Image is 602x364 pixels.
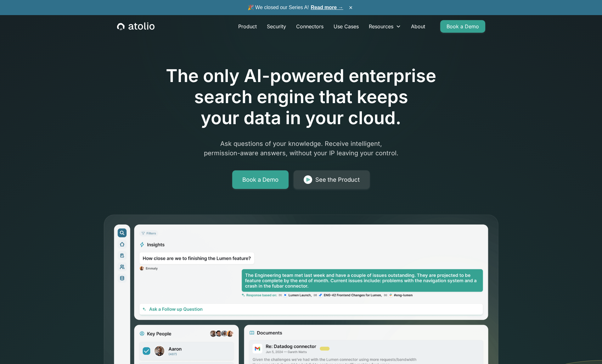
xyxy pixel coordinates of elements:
[329,20,364,33] a: Use Cases
[233,20,262,33] a: Product
[369,23,393,30] div: Resources
[364,20,406,33] div: Resources
[117,22,155,30] a: home
[315,175,360,184] div: See the Product
[347,4,355,11] button: ×
[291,20,329,33] a: Connectors
[311,5,343,10] a: Read more →
[232,170,289,189] a: Book a Demo
[140,65,462,129] h1: The only AI-powered enterprise search engine that keeps your data in your cloud.
[406,20,430,33] a: About
[248,4,343,11] span: 🎉 We closed our Series A!
[262,20,291,33] a: Security
[440,20,485,33] a: Book a Demo
[180,139,422,158] p: Ask questions of your knowledge. Receive intelligent, permission-aware answers, without your IP l...
[294,170,370,189] a: See the Product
